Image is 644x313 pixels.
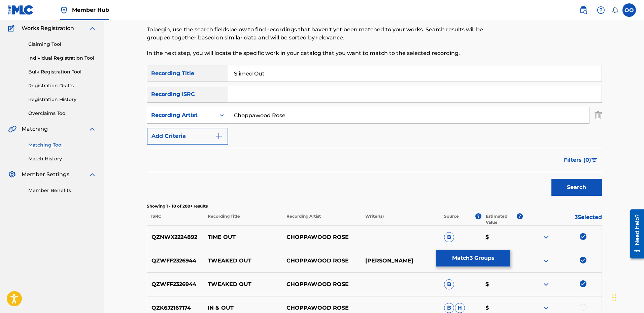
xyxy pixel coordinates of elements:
iframe: Resource Center [625,207,644,261]
p: In the next step, you will locate the specific work in your catalog that you want to match to the... [147,49,497,57]
img: help [597,6,605,14]
p: CHOPPAWOOD ROSE [282,233,361,241]
img: Top Rightsholder [60,6,68,14]
span: Member Hub [72,6,109,14]
a: Registration History [28,96,96,103]
span: Works Registration [22,24,74,32]
form: Search Form [147,65,602,199]
p: TWEAKED OUT [203,257,282,265]
img: MLC Logo [8,5,34,15]
img: Member Settings [8,170,16,179]
img: expand [542,257,550,265]
p: TWEAKED OUT [203,280,282,288]
a: Match History [28,155,96,162]
span: B [444,279,454,289]
iframe: Chat Widget [610,281,644,313]
span: ? [475,213,481,219]
button: Match3 Groups [436,250,510,267]
p: QZK6J2167174 [147,304,204,312]
a: Matching Tool [28,142,96,149]
span: H [455,303,465,313]
span: ? [517,213,523,219]
span: Filters ( 0 ) [564,156,591,164]
p: Estimated Value [486,213,517,225]
img: expand [542,233,550,241]
img: filter [591,158,597,162]
p: IN & OUT [203,304,282,312]
p: QZWFF2326944 [147,257,204,265]
p: QZNWX2224892 [147,233,204,241]
a: Public Search [577,3,590,17]
span: Matching [22,125,48,133]
p: To begin, use the search fields below to find recordings that haven't yet been matched to your wo... [147,26,497,42]
img: expand [88,125,96,133]
p: Source [444,213,459,225]
img: 9d2ae6d4665cec9f34b9.svg [215,132,223,140]
button: Add Criteria [147,128,228,145]
p: CHOPPAWOOD ROSE [282,280,361,288]
p: Showing 1 - 10 of 200+ results [147,203,602,209]
p: CHOPPAWOOD ROSE [282,304,361,312]
img: expand [88,24,96,32]
p: Recording Artist [282,213,361,225]
div: Recording Artist [151,111,212,119]
a: Individual Registration Tool [28,55,96,62]
img: deselect [580,257,586,263]
div: User Menu [622,3,636,17]
p: CHOPPAWOOD ROSE [282,257,361,265]
a: Claiming Tool [28,41,96,48]
a: Bulk Registration Tool [28,68,96,75]
button: Filters (0) [560,152,602,168]
img: expand [542,280,550,288]
img: Delete Criterion [595,107,602,124]
p: $ [481,233,523,241]
p: 3 Selected [523,213,602,225]
div: Help [594,3,608,17]
span: B [444,232,454,242]
a: Registration Drafts [28,82,96,89]
img: expand [88,170,96,179]
img: deselect [580,233,586,240]
p: ISRC [147,213,203,225]
span: Member Settings [22,170,69,179]
img: Works Registration [8,24,17,32]
p: QZWFF2326944 [147,280,204,288]
img: search [579,6,587,14]
div: Drag [612,287,616,308]
span: B [444,303,454,313]
p: TIME OUT [203,233,282,241]
img: deselect [580,280,586,287]
p: [PERSON_NAME] [361,257,440,265]
button: Search [551,179,602,196]
a: Overclaims Tool [28,110,96,117]
a: Member Benefits [28,187,96,194]
p: $ [481,304,523,312]
p: $ [481,280,523,288]
p: Writer(s) [361,213,440,225]
img: expand [542,304,550,312]
p: Recording Title [203,213,282,225]
img: Matching [8,125,16,133]
div: Notifications [612,7,618,13]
